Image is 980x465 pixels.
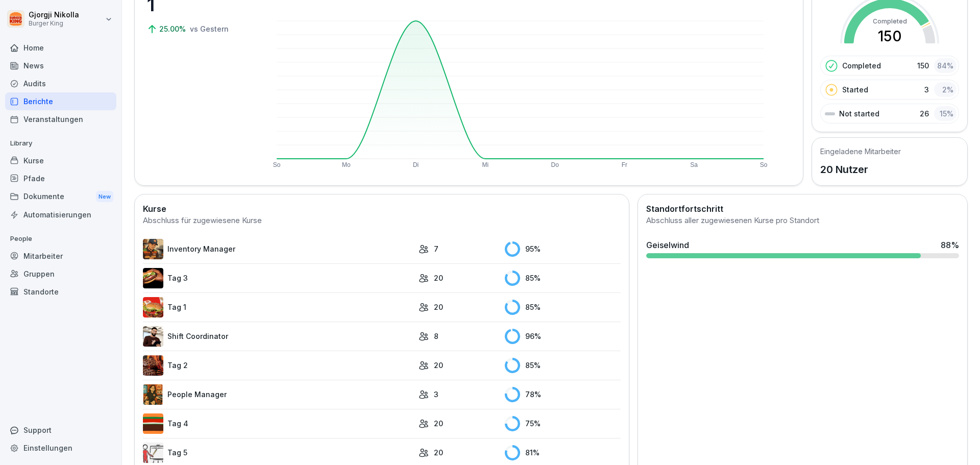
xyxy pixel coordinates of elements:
a: Tag 2 [143,355,413,376]
p: 20 [434,302,443,312]
div: Support [5,421,116,439]
text: So [273,161,281,168]
p: vs Gestern [190,23,229,34]
p: 3 [924,84,929,95]
text: Mo [342,161,351,168]
p: 25.00% [159,23,188,34]
h5: Eingeladene Mitarbeiter [820,146,901,157]
p: 150 [917,60,929,71]
div: 85 % [505,358,621,373]
a: Automatisierungen [5,206,116,224]
a: DokumenteNew [5,187,116,206]
div: 95 % [505,241,621,257]
img: a35kjdk9hf9utqmhbz0ibbvi.png [143,413,163,434]
h2: Standortfortschritt [646,203,959,215]
div: 81 % [505,445,621,460]
img: cq6tslmxu1pybroki4wxmcwi.png [143,268,163,288]
text: Mi [482,161,489,168]
a: Tag 4 [143,413,413,434]
div: Geiselwind [646,239,689,251]
p: 20 Nutzer [820,162,901,177]
a: Berichte [5,92,116,110]
div: 88 % [941,239,959,251]
a: Mitarbeiter [5,247,116,265]
a: People Manager [143,384,413,405]
p: 8 [434,331,438,341]
p: 26 [920,108,929,119]
div: 96 % [505,329,621,344]
a: Audits [5,75,116,92]
div: Dokumente [5,187,116,206]
a: Kurse [5,152,116,169]
div: 75 % [505,416,621,431]
p: Library [5,135,116,152]
a: Inventory Manager [143,239,413,259]
div: 85 % [505,271,621,286]
img: q4kvd0p412g56irxfxn6tm8s.png [143,326,163,347]
text: So [760,161,768,168]
h2: Kurse [143,203,621,215]
div: Abschluss für zugewiesene Kurse [143,215,621,227]
p: 7 [434,243,438,254]
img: hzkj8u8nkg09zk50ub0d0otk.png [143,355,163,376]
p: 20 [434,418,443,429]
img: kxzo5hlrfunza98hyv09v55a.png [143,297,163,317]
p: 20 [434,360,443,371]
a: Shift Coordinator [143,326,413,347]
a: News [5,57,116,75]
div: 84 % [934,58,957,73]
p: 20 [434,447,443,458]
a: Tag 1 [143,297,413,317]
div: 15 % [934,106,957,121]
p: People [5,231,116,247]
a: Einstellungen [5,439,116,457]
div: 78 % [505,387,621,402]
p: 20 [434,273,443,283]
text: Do [551,161,559,168]
p: Gjorgji Nikolla [29,11,79,19]
div: Abschluss aller zugewiesenen Kurse pro Standort [646,215,959,227]
p: Completed [842,60,881,71]
p: Burger King [29,20,79,27]
a: Pfade [5,169,116,187]
p: Not started [839,108,879,119]
text: Fr [622,161,627,168]
div: 85 % [505,300,621,315]
p: Started [842,84,868,95]
div: 2 % [934,82,957,97]
img: vy1vuzxsdwx3e5y1d1ft51l0.png [143,443,163,463]
text: Di [413,161,419,168]
a: Geiselwind88% [642,235,963,262]
a: Tag 5 [143,443,413,463]
p: 3 [434,389,438,400]
a: Standorte [5,283,116,301]
img: xc3x9m9uz5qfs93t7kmvoxs4.png [143,384,163,405]
a: Home [5,39,116,57]
text: Sa [690,161,698,168]
a: Gruppen [5,265,116,283]
a: Veranstaltungen [5,110,116,128]
div: New [96,191,113,203]
a: Tag 3 [143,268,413,288]
img: o1h5p6rcnzw0lu1jns37xjxx.png [143,239,163,259]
